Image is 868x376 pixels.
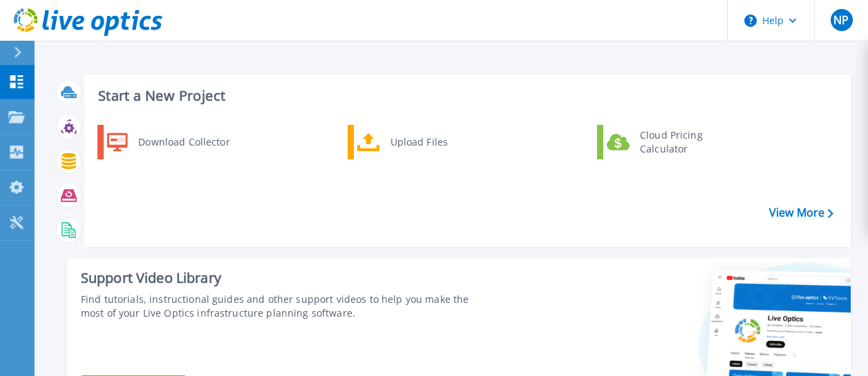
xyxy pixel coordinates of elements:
div: Find tutorials, instructional guides and other support videos to help you make the most of your L... [81,293,488,320]
h3: Start a New Project [98,88,833,103]
a: Cloud Pricing Calculator [597,125,739,159]
a: Download Collector [97,125,239,159]
div: Cloud Pricing Calculator [633,128,735,156]
span: NP [833,14,849,26]
div: Support Video Library [81,269,488,287]
a: View More [769,206,833,219]
div: Download Collector [131,128,236,156]
div: Upload Files [384,128,486,156]
a: Upload Files [348,125,489,159]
